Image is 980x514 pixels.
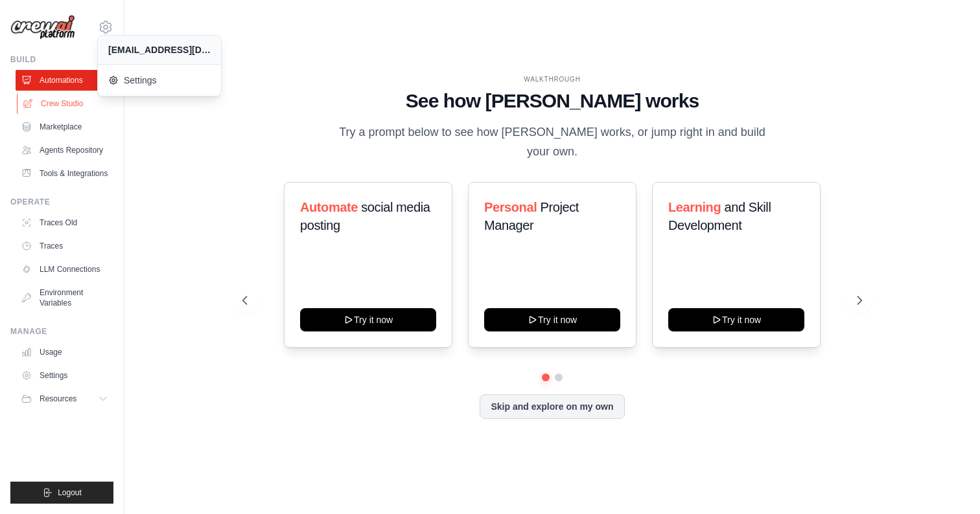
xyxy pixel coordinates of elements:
div: Operate [10,197,113,207]
img: Logo [10,15,75,40]
a: Crew Studio [17,93,115,114]
iframe: Chat Widget [915,452,980,514]
a: Tools & Integrations [16,163,113,184]
button: Skip and explore on my own [480,394,624,419]
span: Learning [668,200,721,214]
button: Try it now [668,308,804,331]
a: Traces [16,236,113,256]
a: Environment Variables [16,282,113,313]
button: Resources [16,388,113,409]
a: Traces Old [16,212,113,233]
span: Personal [484,200,537,214]
a: Marketplace [16,117,113,137]
span: and Skill Development [668,200,771,232]
div: WALKTHROUGH [242,74,863,84]
h1: See how [PERSON_NAME] works [242,89,863,113]
button: Logout [10,482,113,504]
span: Project Manager [484,200,579,232]
span: Logout [58,487,82,498]
a: Usage [16,342,113,363]
span: Settings [108,74,211,87]
span: social media posting [300,200,430,232]
div: Build [10,54,113,65]
p: Try a prompt below to see how [PERSON_NAME] works, or jump right in and build your own. [334,123,770,161]
div: Manage [10,326,113,337]
a: Settings [98,67,221,93]
button: Try it now [300,308,436,331]
button: Try it now [484,308,620,331]
span: Automate [300,200,358,214]
span: Resources [40,394,76,404]
a: Settings [16,365,113,386]
a: Agents Repository [16,140,113,161]
div: [EMAIL_ADDRESS][DOMAIN_NAME] [108,43,211,56]
a: LLM Connections [16,259,113,280]
a: Automations [16,70,113,91]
